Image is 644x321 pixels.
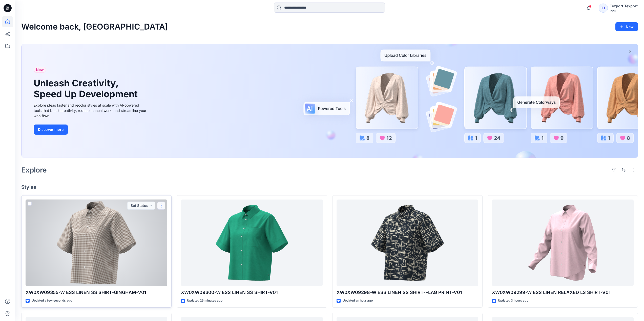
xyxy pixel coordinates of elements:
[187,298,222,303] p: Updated 26 minutes ago
[337,200,478,286] a: XW0XW09298-W ESS LINEN SS SHIRT-FLAG PRINT-V01
[34,78,140,100] h1: Unleash Creativity, Speed Up Development
[26,200,167,286] a: XW0XW09355-W ESS LINEN SS SHIRT-GINGHAM-V01
[610,3,638,9] div: Texport Texport
[610,9,638,13] div: PVH
[21,22,168,32] h2: Welcome back, [GEOGRAPHIC_DATA]
[32,298,72,303] p: Updated a few seconds ago
[492,289,634,296] p: XW0XW09299-W ESS LINEN RELAXED LS SHIRT-V01
[21,166,47,174] h2: Explore
[599,4,608,13] div: TT
[21,184,638,190] h4: Styles
[36,67,44,73] span: New
[337,289,478,296] p: XW0XW09298-W ESS LINEN SS SHIRT-FLAG PRINT-V01
[492,200,634,286] a: XW0XW09299-W ESS LINEN RELAXED LS SHIRT-V01
[181,200,323,286] a: XW0XW09300-W ESS LINEN SS SHIRT-V01
[615,22,638,31] button: New
[34,125,148,135] a: Discover more
[343,298,373,303] p: Updated an hour ago
[181,289,323,296] p: XW0XW09300-W ESS LINEN SS SHIRT-V01
[26,289,167,296] p: XW0XW09355-W ESS LINEN SS SHIRT-GINGHAM-V01
[34,125,68,135] button: Discover more
[498,298,528,303] p: Updated 3 hours ago
[34,103,148,118] div: Explore ideas faster and recolor styles at scale with AI-powered tools that boost creativity, red...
